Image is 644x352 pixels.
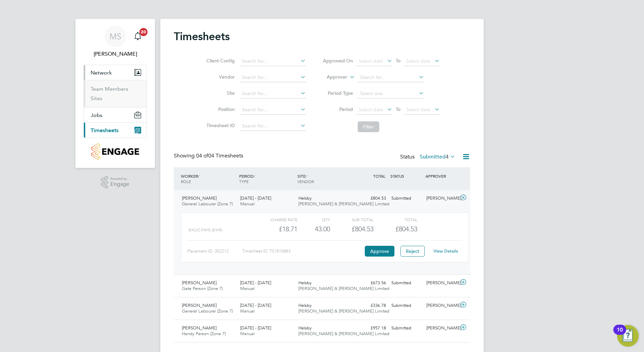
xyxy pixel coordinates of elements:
[354,193,389,204] div: £804.53
[84,123,147,138] button: Timesheets
[395,225,417,233] span: £804.53
[354,300,389,311] div: £336.78
[317,74,347,81] label: Approver
[204,58,235,64] label: Client Config
[101,176,130,189] a: Powered byEngage
[179,170,237,187] div: WORKER
[109,32,121,41] span: MS
[91,143,139,160] img: countryside-properties-logo-retina.png
[254,215,297,224] div: Charge rate
[330,215,374,224] div: Sub Total
[242,246,363,257] div: Timesheet ID: TS1810883
[84,143,147,160] a: Go to home page
[198,173,199,179] span: /
[240,302,271,308] span: [DATE] - [DATE]
[406,107,430,113] span: Select date
[359,107,383,113] span: Select date
[406,58,430,64] span: Select date
[196,152,208,159] span: 04 of
[84,26,147,58] a: MS[PERSON_NAME]
[239,73,306,82] input: Search for...
[354,277,389,289] div: £673.56
[433,248,458,254] a: View Details
[239,105,306,115] input: Search for...
[298,308,389,314] span: [PERSON_NAME] & [PERSON_NAME] Limited
[139,28,148,36] span: 20
[110,176,129,182] span: Powered by
[424,323,459,334] div: [PERSON_NAME]
[298,201,389,207] span: [PERSON_NAME] & [PERSON_NAME] Limited
[182,286,223,291] span: Gate Person (Zone 7)
[239,179,249,184] span: TYPE
[204,90,235,96] label: Site
[240,331,255,336] span: Manual
[400,246,425,257] button: Reject
[91,95,102,101] a: Sites
[374,215,417,224] div: Total
[298,195,312,201] span: Helsby
[182,331,226,336] span: Handy Person (Zone 7)
[323,90,353,96] label: Period Type
[424,300,459,311] div: [PERSON_NAME]
[389,193,424,204] div: Submitted
[91,86,128,92] a: Team Members
[182,325,217,331] span: [PERSON_NAME]
[389,300,424,311] div: Submitted
[254,224,297,235] div: £18.71
[446,153,449,160] span: 4
[358,89,424,98] input: Select one
[297,215,330,224] div: QTY
[394,105,402,114] span: To
[240,201,255,207] span: Manual
[305,173,307,179] span: /
[389,277,424,289] div: Submitted
[240,308,255,314] span: Manual
[91,127,119,134] span: Timesheets
[323,58,353,64] label: Approved On
[174,30,230,43] h2: Timesheets
[84,108,147,122] button: Jobs
[110,181,129,187] span: Engage
[91,69,112,76] span: Network
[204,74,235,80] label: Vendor
[297,179,314,184] span: VENDOR
[240,286,255,291] span: Manual
[196,152,243,159] span: 04 Timesheets
[75,19,155,168] nav: Main navigation
[239,57,306,66] input: Search for...
[298,331,389,336] span: [PERSON_NAME] & [PERSON_NAME] Limited
[182,201,233,207] span: General Labourer (Zone 7)
[254,173,255,179] span: /
[298,280,312,286] span: Helsby
[298,302,312,308] span: Helsby
[354,323,389,334] div: £957.18
[389,170,424,182] div: STATUS
[91,112,102,118] span: Jobs
[174,152,245,159] div: Showing
[373,173,385,179] span: TOTAL
[182,280,217,286] span: [PERSON_NAME]
[240,195,271,201] span: [DATE] - [DATE]
[131,26,144,47] a: 20
[204,122,235,128] label: Timesheet ID
[617,330,623,339] div: 10
[296,170,354,187] div: SITE
[359,58,383,64] span: Select date
[181,179,191,184] span: ROLE
[239,89,306,98] input: Search for...
[297,224,330,235] div: 43.00
[84,50,147,58] span: Matty Smith
[187,246,242,257] div: Placement ID: 302212
[240,325,271,331] span: [DATE] - [DATE]
[182,302,217,308] span: [PERSON_NAME]
[182,308,233,314] span: General Labourer (Zone 7)
[330,224,374,235] div: £804.53
[84,80,147,107] div: Network
[365,246,394,257] button: Approve
[424,193,459,204] div: [PERSON_NAME]
[617,325,639,347] button: Open Resource Center, 10 new notifications
[358,121,379,132] button: Filter
[182,195,217,201] span: [PERSON_NAME]
[84,65,147,80] button: Network
[358,73,424,82] input: Search for...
